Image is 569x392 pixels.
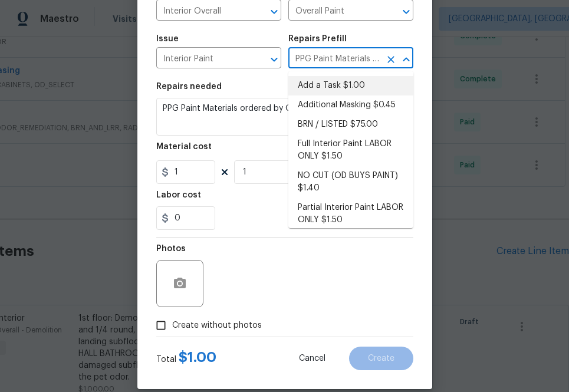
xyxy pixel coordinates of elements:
h5: Labor cost [156,191,201,199]
li: NO CUT (OD BUYS PAINT) $1.40 [288,166,413,198]
button: Close [398,51,415,68]
button: Open [266,4,282,20]
h5: Repairs needed [156,83,222,91]
textarea: PPG Paint Materials ordered by Opendoor [156,98,413,136]
li: BRN / LISTED $75.00 [288,115,413,134]
h5: Photos [156,245,186,253]
button: Open [266,51,282,68]
button: Create [349,347,413,370]
div: Total [156,351,216,365]
span: Create [368,354,394,363]
li: Add a Task $1.00 [288,76,413,95]
li: Partial Interior Paint LABOR ONLY $1.50 [288,198,413,230]
h5: Repairs Prefill [288,35,347,43]
span: Create without photos [172,319,262,332]
button: Clear [383,51,399,68]
h5: Issue [156,35,179,43]
button: Open [398,4,415,20]
button: Cancel [280,347,344,370]
span: Cancel [299,354,325,363]
h5: Material cost [156,143,212,151]
span: $ 1.00 [179,350,216,364]
li: Full Interior Paint LABOR ONLY $1.50 [288,134,413,166]
li: Additional Masking $0.45 [288,95,413,115]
